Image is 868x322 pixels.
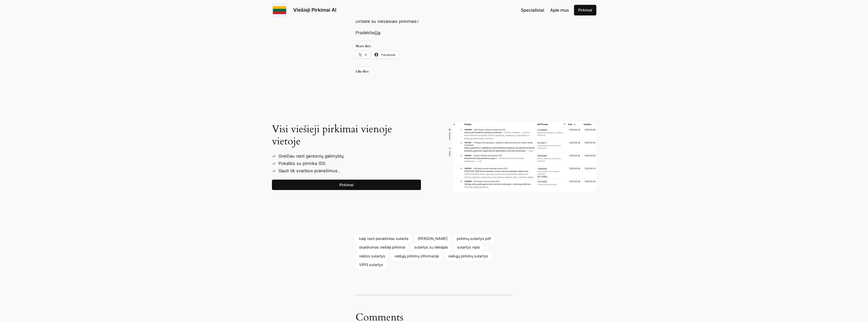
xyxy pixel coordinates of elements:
span: Apie mus [550,8,569,13]
a: [PERSON_NAME] [414,234,451,243]
a: sutartys vipis [454,243,484,252]
a: pirkimų sutartys pdf [453,234,494,243]
h3: Like this: [356,66,369,73]
a: Facebook [372,51,398,59]
li: Pokalbis su pirmika (DI). [276,160,421,167]
a: viešųjų pirkimų sutartys [445,252,492,260]
nav: Navigation [521,7,569,13]
h2: Visi viešieji pirkimai vienoje vietoje [272,123,421,147]
a: Pirkimai [272,180,421,190]
a: viešųjų pirkimų informacija [391,252,442,260]
a: viešos sutartys [356,252,389,260]
a: Pirkimai [574,5,596,15]
li: Gauti tik svarbius pranešimus.. [276,167,421,175]
iframe: Like or Reblog [356,77,513,90]
a: skaidrumas viešieji pirkimai [356,243,409,252]
a: Apie mus [550,7,569,13]
img: Viešieji pirkimai logo [272,3,287,18]
a: Specialistai [521,7,544,13]
h3: Share this: [356,41,371,48]
p: Pradėkite . [356,29,513,36]
li: Greičiau rasti geresnių galimybių [276,153,421,160]
a: čia [375,30,380,35]
span: X [365,53,367,57]
span: Specialistai [521,8,544,13]
a: Viešieji Pirkimai AI [293,7,336,13]
a: VIPIS sutartys [356,260,387,269]
a: X [356,51,370,59]
p: Dirbate su viešaisiais pirkimais? [356,18,513,25]
a: sutartys su tiekėjais [411,243,452,252]
a: kaip rasti paviešintas sutartis [356,234,412,243]
span: Facebook [381,53,395,57]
